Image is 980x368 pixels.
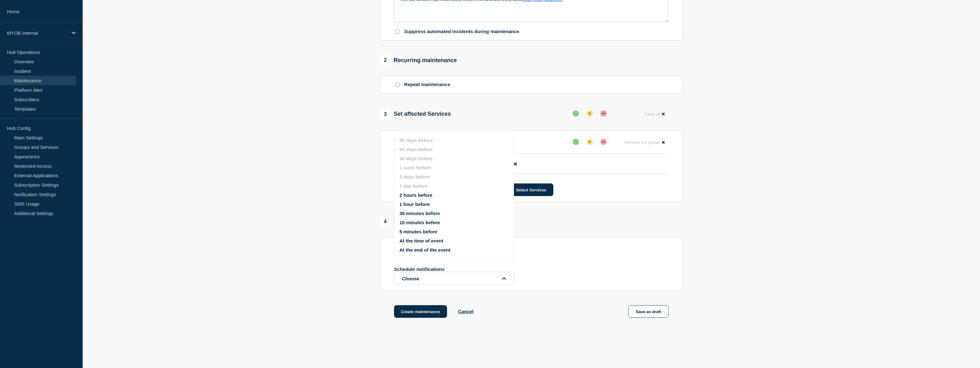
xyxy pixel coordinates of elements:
button: Select Services [509,184,553,196]
button: 2 hours before [399,192,432,198]
div: affected [587,110,593,117]
div: Notifications [380,216,428,227]
div: Set affected Services [380,109,451,120]
button: 90 days before [399,137,433,143]
span: Remove the group [624,140,659,145]
button: Save as draft [629,305,669,318]
button: 30 minutes before [399,211,440,216]
p: MYOB Internal [7,30,68,36]
button: 1 day before [399,183,427,189]
button: down [598,136,609,148]
button: 1 hour before [399,202,430,207]
input: Repeat maintenance [395,83,399,87]
button: 5 minutes before [399,229,437,234]
p: Repeat maintenance [404,82,450,88]
button: affected [584,108,595,119]
div: affected [587,139,593,145]
span: 3 [380,109,391,120]
button: Create maintenance [394,305,447,318]
div: down [600,110,607,117]
button: open dropdown [394,272,514,285]
button: Clear all [641,108,669,120]
p: Suppress automated incidents during maintenance [404,29,519,35]
div: Recurring maintenance [380,55,457,66]
button: At the time of event [399,238,443,243]
button: 15 minutes before [399,220,440,225]
button: down [598,108,609,119]
button: At the end of the event [399,247,451,253]
div: up [573,139,579,145]
p: Schedule notifications [394,266,495,272]
div: up [573,110,579,117]
button: 60 days before [399,147,433,152]
button: up [570,136,582,148]
button: affected [584,136,595,148]
button: Cancel [458,309,474,314]
button: Remove the group [621,136,669,149]
button: 1 week before [399,165,431,170]
span: 2 [380,55,391,66]
button: up [570,108,582,119]
button: 2 days before [399,174,430,179]
input: Suppress automated incidents during maintenance [395,30,399,34]
button: 30 days before [399,156,433,161]
div: down [600,139,607,145]
span: 4 [380,216,391,227]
